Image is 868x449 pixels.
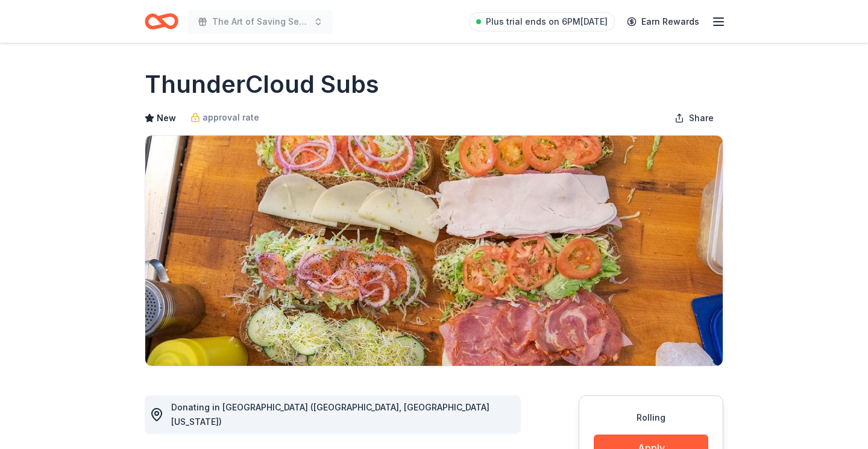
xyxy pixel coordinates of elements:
span: New [157,111,176,125]
a: Plus trial ends on 6PM[DATE] [469,12,615,31]
button: The Art of Saving Sea Turtles [188,10,333,34]
h1: ThunderCloud Subs [145,68,379,101]
span: Plus trial ends on 6PM[DATE] [486,14,608,29]
a: Home [145,7,178,36]
div: Rolling [594,410,708,425]
span: Donating in [GEOGRAPHIC_DATA] ([GEOGRAPHIC_DATA], [GEOGRAPHIC_DATA][US_STATE]) [171,402,489,427]
img: Image for ThunderCloud Subs [145,136,723,366]
span: Share [689,111,714,125]
span: The Art of Saving Sea Turtles [212,14,309,29]
span: approval rate [203,110,259,125]
a: approval rate [190,110,259,125]
a: Earn Rewards [620,11,706,33]
button: Share [665,106,723,130]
